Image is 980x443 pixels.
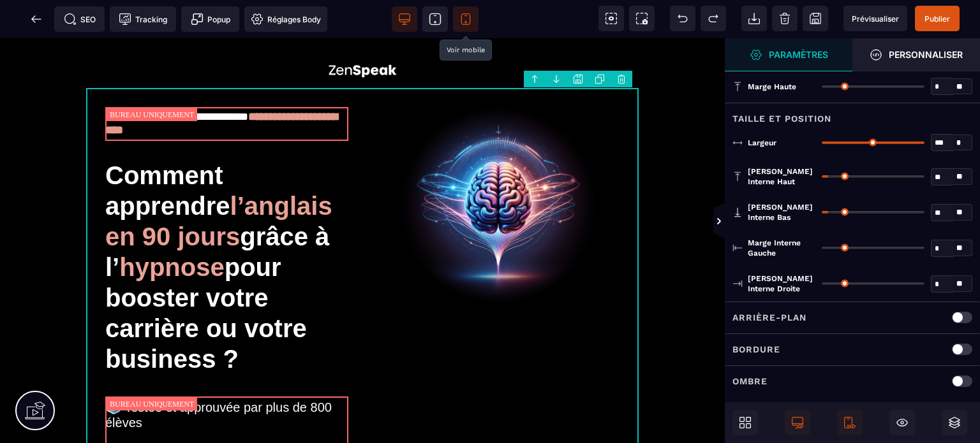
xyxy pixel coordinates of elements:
[732,342,780,357] p: Bordure
[64,13,96,25] span: SEO
[748,82,796,92] span: Marge haute
[244,6,327,32] span: Favicon
[889,410,915,435] span: Masquer le bloc
[915,6,960,31] span: Enregistrer le contenu
[769,50,828,59] strong: Paramètres
[852,14,899,24] span: Prévisualiser
[732,310,806,325] p: Arrière-plan
[725,38,852,71] span: Ouvrir le gestionnaire de styles
[251,13,321,25] span: Réglages Body
[105,215,314,335] span: pour booster votre carrière ou votre business ?
[701,6,726,31] span: Rétablir
[942,410,967,435] span: Ouvrir les calques
[732,374,768,389] p: Ombre
[852,38,980,71] span: Ouvrir le gestionnaire de styles
[843,6,907,31] span: Aperçu
[629,6,655,31] span: Capture d'écran
[422,6,448,32] span: Voir tablette
[924,14,950,24] span: Publier
[803,6,828,31] span: Enregistrer
[670,6,695,31] span: Défaire
[748,238,815,258] span: Marge interne gauche
[54,6,105,32] span: Métadata SEO
[392,6,417,32] span: Voir bureau
[110,6,176,32] span: Code de suivi
[785,410,810,435] span: Afficher le desktop
[748,202,815,222] span: [PERSON_NAME] interne bas
[889,50,963,59] strong: Personnaliser
[748,138,776,148] span: Largeur
[105,184,336,243] span: grâce à l’
[837,410,863,435] span: Afficher le mobile
[772,6,798,31] span: Nettoyage
[725,103,980,126] div: Taille et position
[105,123,230,182] span: Comment apprendre
[181,6,239,32] span: Créer une alerte modale
[741,6,767,31] span: Importer
[318,19,407,47] img: adf03937b17c6f48210a28371234eee9_logo_zenspeak.png
[119,13,167,25] span: Tracking
[598,6,624,31] span: Voir les composants
[725,203,738,241] span: Afficher les vues
[748,273,815,294] span: [PERSON_NAME] interne droite
[748,166,815,187] span: [PERSON_NAME] interne haut
[400,69,597,265] img: 488bd1f94ef350e01b078492c70beb4b_68b4783387ddf_brain.png
[105,361,348,392] div: 📚 Testée et approuvée par plus de 800 élèves
[24,6,49,32] span: Retour
[191,13,230,25] span: Popup
[453,6,479,32] span: Voir mobile
[732,410,758,435] span: Ouvrir les blocs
